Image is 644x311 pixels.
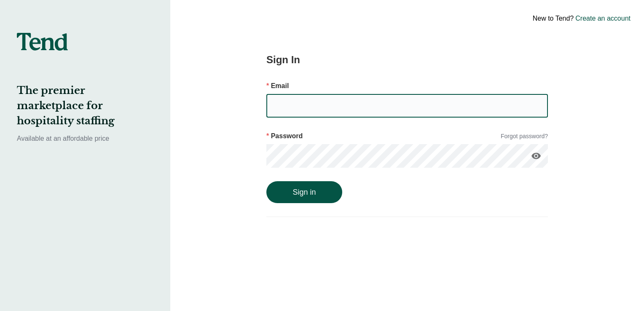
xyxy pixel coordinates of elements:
[266,81,548,91] p: Email
[531,151,541,161] i: visibility
[266,181,342,203] button: Sign in
[17,134,153,144] p: Available at an affordable price
[266,52,548,67] h2: Sign In
[17,33,68,51] img: tend-logo
[575,13,631,24] a: Create an account
[501,132,548,141] a: Forgot password?
[266,131,303,141] p: Password
[17,83,153,129] h2: The premier marketplace for hospitality staffing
